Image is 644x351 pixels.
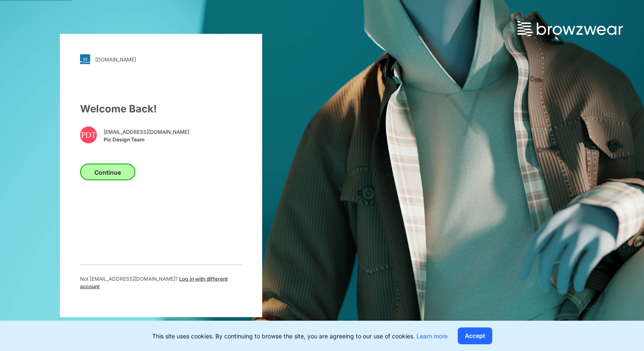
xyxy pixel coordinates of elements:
[104,128,189,136] span: [EMAIL_ADDRESS][DOMAIN_NAME]
[80,164,135,181] button: Continue
[80,54,90,64] img: svg+xml;base64,PHN2ZyB3aWR0aD0iMjgiIGhlaWdodD0iMjgiIHZpZXdCb3g9IjAgMCAyOCAyOCIgZmlsbD0ibm9uZSIgeG...
[80,127,97,144] div: PDT
[95,56,136,62] div: [DOMAIN_NAME]
[80,275,242,290] p: Not [EMAIL_ADDRESS][DOMAIN_NAME] ?
[104,136,189,143] span: Pic Design Team
[518,21,623,36] img: browzwear-logo.73288ffb.svg
[80,101,242,117] div: Welcome Back!
[80,54,242,64] a: [DOMAIN_NAME]
[458,327,492,344] button: Accept
[416,332,448,340] a: Learn more
[152,332,448,340] p: This site uses cookies. By continuing to browse the site, you are agreeing to our use of cookies.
